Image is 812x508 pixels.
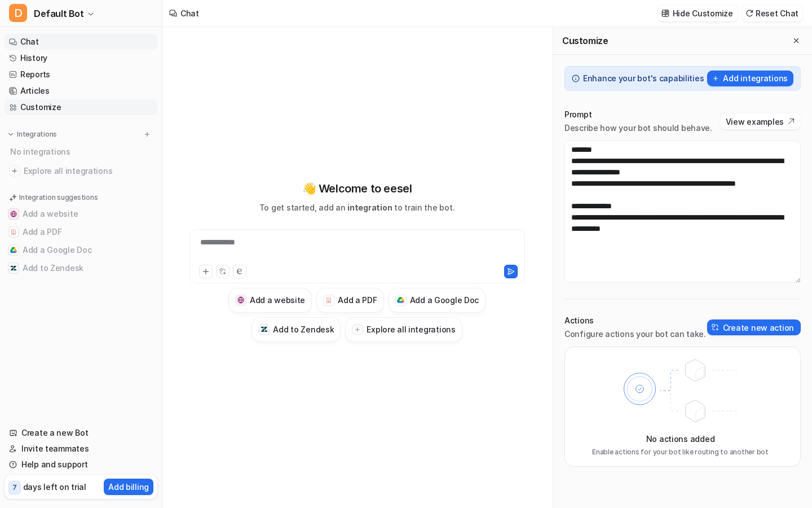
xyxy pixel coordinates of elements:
[720,113,801,129] button: View examples
[19,192,98,203] p: Integration suggestions
[5,83,157,99] a: Articles
[789,34,803,47] button: Close flyout
[5,129,60,140] button: Integrations
[367,323,455,335] h3: Explore all integrations
[410,294,479,306] h3: Add a Google Doc
[564,315,706,326] p: Actions
[9,4,27,22] span: D
[707,319,801,335] button: Create new action
[5,50,157,66] a: History
[237,296,245,304] img: Add a website
[24,162,153,180] span: Explore all integrations
[108,481,149,493] p: Add billing
[661,9,669,17] img: customize
[259,202,454,213] p: To get started, add an to train the bot.
[325,297,333,304] img: Add a PDF
[564,122,712,134] p: Describe how your bot should behave.
[646,433,715,445] p: No actions added
[397,297,404,304] img: Add a Google Doc
[5,99,157,115] a: Customize
[10,211,17,217] img: Add a website
[658,5,738,21] button: Hide Customize
[104,479,153,495] button: Add billing
[564,109,712,120] p: Prompt
[5,241,157,259] button: Add a Google DocAdd a Google Doc
[316,288,383,313] button: Add a PDFAdd a PDF
[389,288,486,313] button: Add a Google DocAdd a Google Doc
[5,259,157,277] button: Add to ZendeskAdd to Zendesk
[7,142,157,161] div: No integrations
[5,425,157,441] a: Create a new Bot
[273,323,334,335] h3: Add to Zendesk
[338,294,377,306] h3: Add a PDF
[712,323,720,331] img: create-action-icon.svg
[302,180,412,197] p: 👋 Welcome to eesel
[5,457,157,472] a: Help and support
[583,73,704,84] p: Enhance your bot's capabilities
[742,5,803,21] button: Reset Chat
[5,441,157,457] a: Invite teammates
[347,203,392,212] span: integration
[250,294,305,306] h3: Add a website
[562,35,608,46] h2: Customize
[251,317,341,342] button: Add to ZendeskAdd to Zendesk
[10,229,17,235] img: Add a PDF
[7,130,15,138] img: expand menu
[5,205,157,223] button: Add a websiteAdd a website
[23,481,86,493] p: days left on trial
[9,165,20,177] img: explore all integrations
[5,163,157,179] a: Explore all integrations
[564,329,706,340] p: Configure actions your bot can take.
[592,447,769,457] p: Enable actions for your bot like routing to another bot
[345,317,462,342] button: Explore all integrations
[34,6,84,21] span: Default Bot
[5,223,157,241] button: Add a PDFAdd a PDF
[228,288,312,313] button: Add a websiteAdd a website
[261,326,268,333] img: Add to Zendesk
[10,265,17,271] img: Add to Zendesk
[5,67,157,82] a: Reports
[10,247,17,253] img: Add a Google Doc
[180,7,199,19] div: Chat
[12,483,17,493] p: 7
[5,34,157,50] a: Chat
[143,130,151,138] img: menu_add.svg
[745,9,753,17] img: reset
[673,7,733,19] p: Hide Customize
[17,130,57,139] p: Integrations
[707,71,793,86] button: Add integrations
